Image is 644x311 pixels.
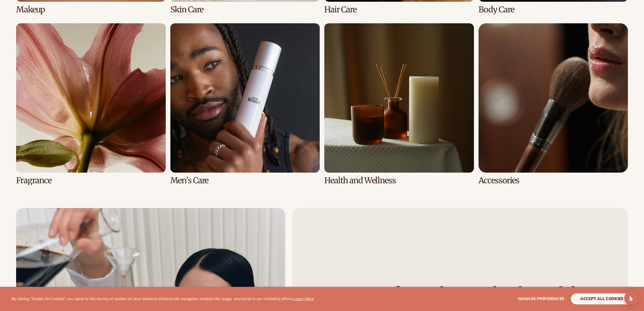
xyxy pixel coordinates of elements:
button: Manage preferences [518,293,564,304]
a: Learn More [294,296,313,302]
h3: Skin Care [170,5,320,14]
h3: Hair Care [324,5,474,14]
div: 7 / 8 [324,23,474,185]
div: 5 / 8 [16,23,166,185]
p: By clicking "Accept All Cookies", you agree to the storing of cookies on your device to enhance s... [12,297,314,302]
div: 8 / 8 [479,23,628,185]
div: 6 / 8 [170,23,320,185]
h3: Body Care [479,5,628,14]
div: Open Intercom Messenger [624,291,638,305]
span: Manage preferences [518,296,564,302]
h3: Makeup [16,5,166,14]
button: accept all cookies [571,293,632,304]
